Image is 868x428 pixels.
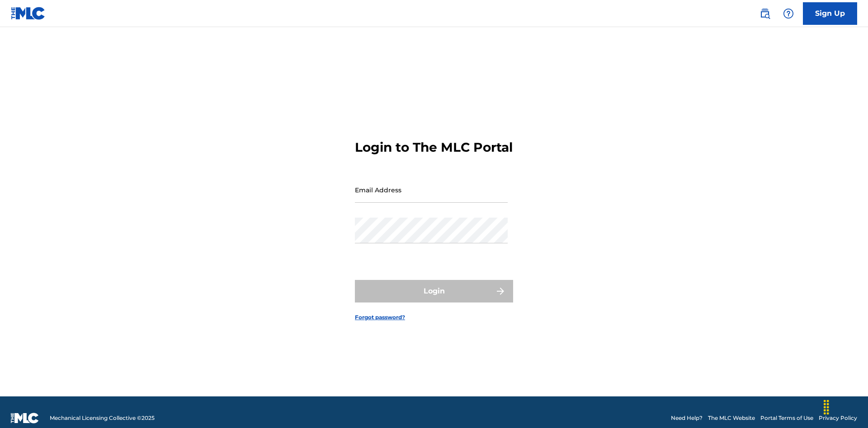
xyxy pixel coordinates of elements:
h3: Login to The MLC Portal [355,140,513,155]
img: search [759,8,770,19]
iframe: Chat Widget [823,385,868,428]
img: MLC Logo [11,7,46,20]
div: Help [779,5,797,23]
a: The MLC Website [708,414,755,422]
span: Mechanical Licensing Collective © 2025 [50,414,155,422]
a: Sign Up [803,2,857,25]
a: Need Help? [671,414,703,422]
a: Portal Terms of Use [760,414,813,422]
a: Forgot password? [355,313,405,321]
a: Privacy Policy [819,414,857,422]
a: Public Search [756,5,774,23]
img: help [783,8,794,19]
img: logo [11,413,39,423]
div: Drag [819,394,834,421]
